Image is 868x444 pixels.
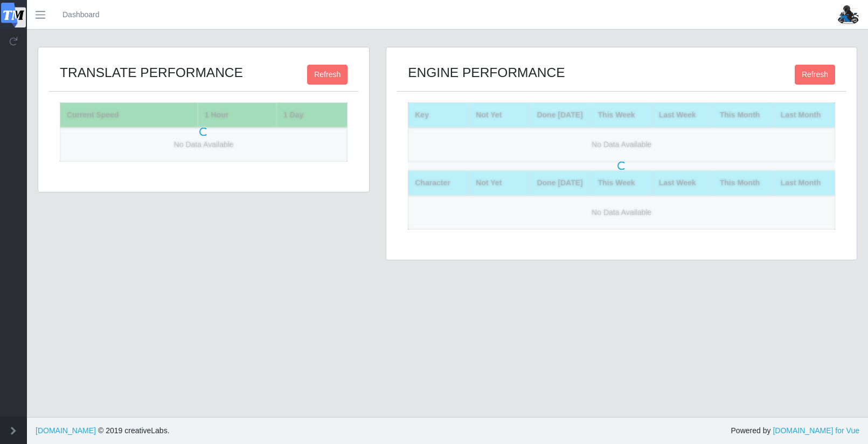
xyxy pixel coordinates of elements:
[836,5,860,24] img: admin@bootstrapmaster.com
[795,65,835,85] button: Refresh
[60,65,243,80] h3: TRANSLATE PERFORMANCE
[63,9,100,20] a: Dashboard
[307,65,348,85] button: Refresh
[408,65,565,80] h3: ENGINE PERFORMANCE
[731,426,771,435] span: Powered by
[36,426,96,435] a: [DOMAIN_NAME]
[98,426,170,435] span: © 2019 creativeLabs.
[773,426,859,435] a: [DOMAIN_NAME] for Vue
[1,3,26,27] img: japan.webike.net Logo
